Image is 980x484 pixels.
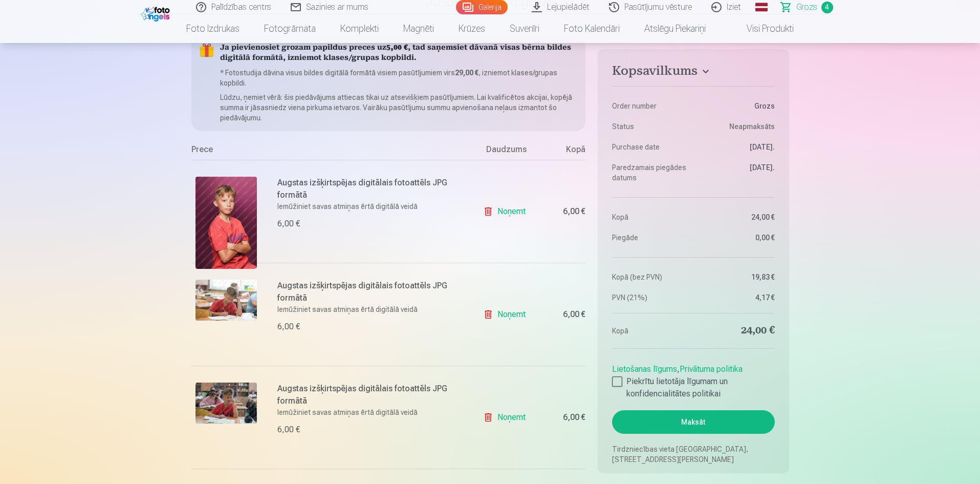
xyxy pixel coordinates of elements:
a: Foto izdrukas [174,14,252,43]
div: Kopā [545,143,585,160]
dd: 24,00 € [699,324,775,338]
dt: Purchase date [612,142,688,152]
dd: 24,00 € [699,212,775,222]
p: * Fotostudija dāvina visus bildes digitālā formātā visiem pasūtījumiem virs , izniemot klases/gru... [220,68,578,88]
b: 5,00 € [386,44,408,52]
a: Foto kalendāri [552,14,632,43]
button: Maksāt [612,410,774,434]
dt: Kopā (bez PVN) [612,272,688,282]
a: Krūzes [446,14,497,43]
div: 6,00 € [277,218,300,230]
div: Prece [191,143,468,160]
dt: Order number [612,101,688,111]
dd: [DATE]. [699,142,775,152]
p: Iemūžiniet savas atmiņas ērtā digitālā veidā [277,201,462,212]
dt: Kopā [612,212,688,222]
div: , [612,359,774,400]
a: Komplekti [328,14,391,43]
b: 29,00 € [455,69,478,77]
a: Noņemt [483,407,530,428]
a: Privātuma politika [680,364,743,374]
a: Noņemt [483,201,530,222]
span: Neapmaksāts [729,121,775,132]
img: /fa1 [141,4,172,22]
div: 6,00 € [277,424,300,436]
a: Noņemt [483,304,530,325]
div: 6,00 € [563,208,585,215]
h6: Augstas izšķirtspējas digitālais fotoattēls JPG formātā [277,177,462,201]
p: Lūdzu, ņemiet vērā: šis piedāvājums attiecas tikai uz atsevišķiem pasūtījumiem. Lai kvalificētos ... [220,92,578,123]
dd: 19,83 € [699,272,775,282]
div: 6,00 € [277,321,300,333]
p: Iemūžiniet savas atmiņas ērtā digitālā veidā [277,304,462,314]
dd: 4,17 € [699,292,775,303]
dt: PVN (21%) [612,292,688,303]
a: Lietošanas līgums [612,364,677,374]
a: Fotogrāmata [252,14,328,43]
a: Atslēgu piekariņi [632,14,718,43]
label: Piekrītu lietotāja līgumam un konfidencialitātes politikai [612,375,774,400]
h5: Ja pievienosiet grozam papildus preces uz , tad saņemsiet dāvanā visas bērna bildes digitālā form... [220,43,578,64]
dt: Status [612,121,688,132]
dt: Piegāde [612,233,688,243]
a: Suvenīri [497,14,552,43]
dt: Kopā [612,324,688,338]
div: 6,00 € [563,414,585,420]
a: Magnēti [391,14,446,43]
div: Daudzums [468,143,545,160]
span: 4 [821,2,833,13]
a: Visi produkti [718,14,806,43]
p: Iemūžiniet savas atmiņas ērtā digitālā veidā [277,407,462,417]
dd: [DATE]. [699,162,775,183]
dd: Grozs [699,101,775,111]
p: Tirdzniecības vieta [GEOGRAPHIC_DATA], [STREET_ADDRESS][PERSON_NAME] [612,444,774,465]
h6: Augstas izšķirtspējas digitālais fotoattēls JPG formātā [277,280,462,304]
span: Grozs [796,1,817,13]
button: Kopsavilkums [612,64,774,82]
dd: 0,00 € [699,233,775,243]
dt: Paredzamais piegādes datums [612,162,688,183]
div: 6,00 € [563,311,585,318]
h6: Augstas izšķirtspējas digitālais fotoattēls JPG formātā [277,383,462,407]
